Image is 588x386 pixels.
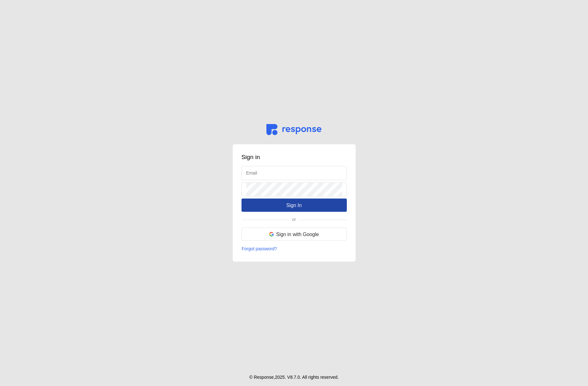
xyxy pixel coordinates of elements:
img: svg%3e [266,124,322,135]
button: Forgot password? [242,245,277,253]
p: Forgot password? [242,246,277,252]
p: © Response, 2025 . V 8.7.0 . All rights reserved. [249,374,339,381]
p: or [292,216,296,223]
button: Sign in with Google [242,228,347,241]
p: Sign In [286,201,302,209]
p: Sign in with Google [276,230,319,238]
input: Email [246,166,342,180]
button: Sign In [242,199,347,212]
h3: Sign in [242,153,347,162]
img: svg%3e [269,232,274,236]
